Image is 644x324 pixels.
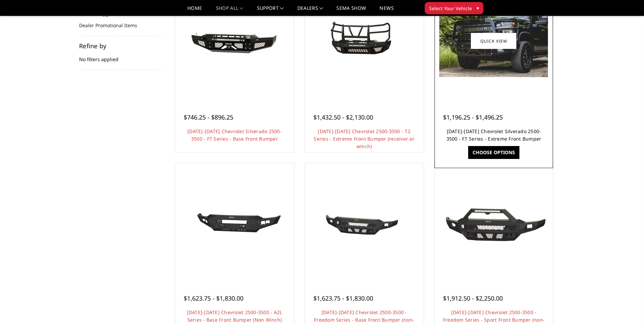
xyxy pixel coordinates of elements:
[79,43,163,49] h5: Refine by
[184,113,233,121] span: $746.25 - $896.25
[468,146,519,159] a: Choose Options
[610,291,644,324] iframe: Chat Widget
[429,5,472,12] span: Select Your Vehicle
[425,2,483,14] button: Select Your Vehicle
[314,128,415,149] a: [DATE]-[DATE] Chevrolet 2500-3500 - T2 Series - Extreme Front Bumper (receiver or winch)
[446,128,541,142] a: [DATE]-[DATE] Chevrolet Silverado 2500-3500 - FT Series - Extreme Front Bumper
[297,6,323,16] a: Dealers
[313,113,373,121] span: $1,432.50 - $2,130.00
[443,113,503,121] span: $1,196.25 - $1,496.25
[79,43,163,70] div: No filters applied
[79,22,146,29] a: Dealer Promotional Items
[187,6,202,16] a: Home
[257,6,284,16] a: Support
[216,6,243,16] a: shop all
[380,6,393,16] a: News
[477,4,479,12] span: ▾
[439,198,548,247] img: 2020-2023 Chevrolet 2500-3500 - Freedom Series - Sport Front Bumper (non-winch)
[307,165,422,280] a: 2020-2023 Chevrolet 2500-3500 - Freedom Series - Base Front Bumper (non-winch) 2020-2023 Chevrole...
[177,165,292,280] a: 2020-2023 Chevrolet 2500-3500 - A2L Series - Base Front Bumper (Non Winch) 2020 Chevrolet HD - Av...
[439,5,548,77] img: 2020-2023 Chevrolet Silverado 2500-3500 - FT Series - Extreme Front Bumper
[436,165,552,280] a: 2020-2023 Chevrolet 2500-3500 - Freedom Series - Sport Front Bumper (non-winch)
[313,294,373,302] span: $1,623.75 - $1,830.00
[184,294,243,302] span: $1,623.75 - $1,830.00
[336,6,366,16] a: SEMA Show
[471,33,516,49] a: Quick view
[187,128,282,142] a: [DATE]-[DATE] Chevrolet Silverado 2500-3500 - FT Series - Base Front Bumper
[443,294,503,302] span: $1,912.50 - $2,250.00
[187,309,282,323] a: [DATE]-[DATE] Chevrolet 2500-3500 - A2L Series - Base Front Bumper (Non Winch)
